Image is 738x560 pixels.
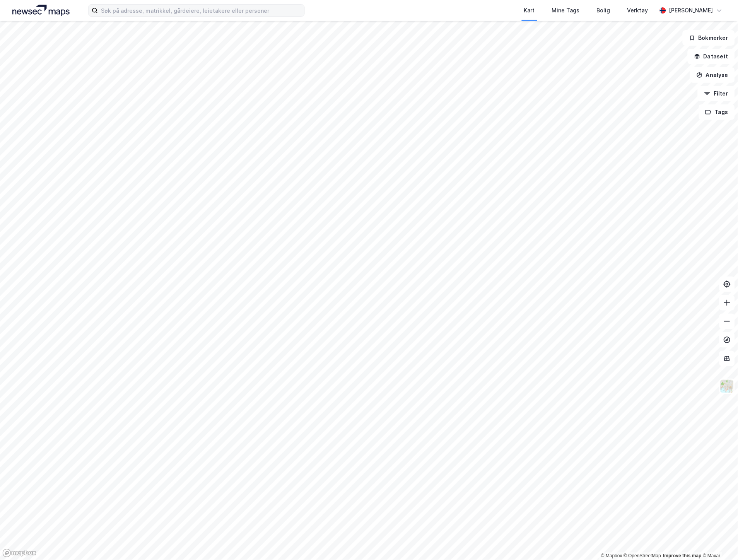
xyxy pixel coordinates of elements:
img: logo.a4113a55bc3d86da70a041830d287a7e.svg [12,5,70,16]
a: OpenStreetMap [624,553,661,559]
a: Mapbox homepage [2,549,36,558]
a: Mapbox [601,553,622,559]
input: Søk på adresse, matrikkel, gårdeiere, leietakere eller personer [98,5,304,16]
a: Improve this map [663,553,702,559]
div: [PERSON_NAME] [669,6,713,15]
div: Bolig [597,6,610,15]
button: Analyse [690,67,735,83]
div: Mine Tags [552,6,580,15]
iframe: Chat Widget [699,523,738,560]
img: Z [720,379,735,394]
div: Kontrollprogram for chat [699,523,738,560]
div: Kart [524,6,535,15]
button: Bokmerker [683,30,735,46]
button: Tags [699,104,735,120]
div: Verktøy [627,6,648,15]
button: Filter [698,86,735,101]
button: Datasett [688,49,735,64]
